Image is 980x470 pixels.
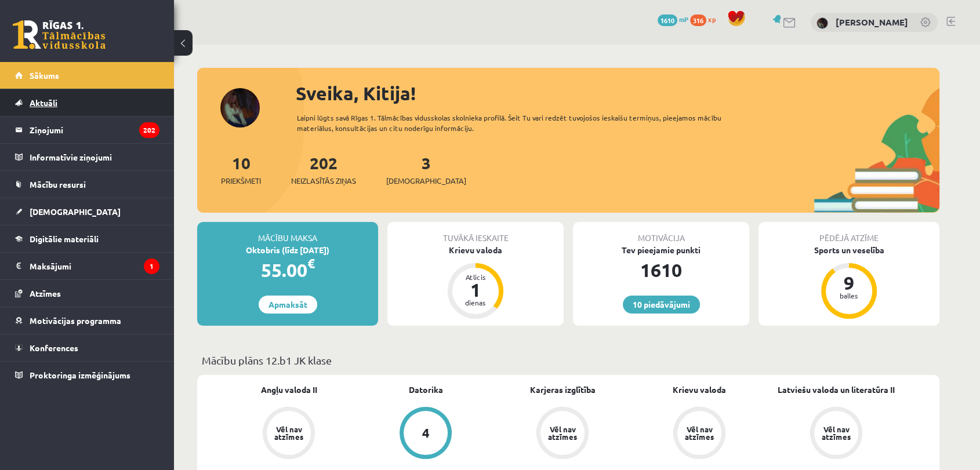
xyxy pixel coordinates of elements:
[30,343,78,353] span: Konferences
[15,362,159,388] a: Proktoringa izmēģinājums
[658,14,688,24] a: 1610 mP
[623,296,700,314] a: 10 piedāvājumi
[30,144,159,170] legend: Informatīvie ziņojumi
[15,307,159,334] a: Motivācijas programma
[832,274,866,292] div: 9
[387,244,564,320] a: Krievu valoda Atlicis 1 dienas
[387,222,564,244] div: Tuvākā ieskaite
[30,206,121,217] span: [DEMOGRAPHIC_DATA]
[273,425,305,440] div: Vēl nav atzīmes
[357,407,494,461] a: 4
[13,20,106,49] a: Rīgas 1. Tālmācības vidusskola
[530,384,596,396] a: Karjeras izglītība
[139,122,159,138] i: 202
[197,256,378,284] div: 55.00
[30,116,159,143] legend: Ziņojumi
[758,244,939,320] a: Sports un veselība 9 balles
[15,225,159,252] a: Digitālie materiāli
[679,14,688,24] span: mP
[15,253,159,279] a: Maksājumi1
[30,288,61,298] span: Atzīmes
[690,14,721,24] a: 316 xp
[832,292,866,299] div: balles
[708,14,716,24] span: xp
[458,280,493,299] div: 1
[387,244,564,256] div: Krievu valoda
[422,427,430,439] div: 4
[386,175,466,187] span: [DEMOGRAPHIC_DATA]
[690,14,706,26] span: 316
[291,175,356,187] span: Neizlasītās ziņas
[15,89,159,116] a: Aktuāli
[573,222,749,244] div: Motivācija
[758,244,939,256] div: Sports un veselība
[409,384,443,396] a: Datorika
[15,334,159,361] a: Konferences
[683,425,716,440] div: Vēl nav atzīmes
[631,407,768,461] a: Vēl nav atzīmes
[836,16,908,28] a: [PERSON_NAME]
[494,407,631,461] a: Vēl nav atzīmes
[573,244,749,256] div: Tev pieejamie punkti
[30,315,121,326] span: Motivācijas programma
[221,152,261,187] a: 10Priekšmeti
[573,256,749,284] div: 1610
[30,253,159,279] legend: Maksājumi
[221,175,261,187] span: Priekšmeti
[458,274,493,280] div: Atlicis
[296,79,939,107] div: Sveika, Kitija!
[778,384,895,396] a: Latviešu valoda un literatūra II
[30,97,57,108] span: Aktuāli
[758,222,939,244] div: Pēdējā atzīme
[820,425,852,440] div: Vēl nav atzīmes
[15,198,159,225] a: [DEMOGRAPHIC_DATA]
[220,407,357,461] a: Vēl nav atzīmes
[197,244,378,256] div: Oktobris (līdz [DATE])
[15,144,159,170] a: Informatīvie ziņojumi
[307,255,315,272] span: €
[658,14,677,26] span: 1610
[15,116,159,143] a: Ziņojumi202
[30,234,99,244] span: Digitālie materiāli
[673,384,726,396] a: Krievu valoda
[202,352,935,368] p: Mācību plāns 12.b1 JK klase
[30,179,86,190] span: Mācību resursi
[297,112,742,133] div: Laipni lūgts savā Rīgas 1. Tālmācības vidusskolas skolnieka profilā. Šeit Tu vari redzēt tuvojošo...
[291,152,356,187] a: 202Neizlasītās ziņas
[261,384,317,396] a: Angļu valoda II
[768,407,905,461] a: Vēl nav atzīmes
[15,62,159,89] a: Sākums
[546,425,579,440] div: Vēl nav atzīmes
[15,280,159,307] a: Atzīmes
[30,370,130,380] span: Proktoringa izmēģinājums
[197,222,378,244] div: Mācību maksa
[259,296,317,314] a: Apmaksāt
[15,171,159,198] a: Mācību resursi
[144,258,159,274] i: 1
[30,70,59,81] span: Sākums
[458,299,493,306] div: dienas
[386,152,466,187] a: 3[DEMOGRAPHIC_DATA]
[816,17,828,29] img: Kitija Alfus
